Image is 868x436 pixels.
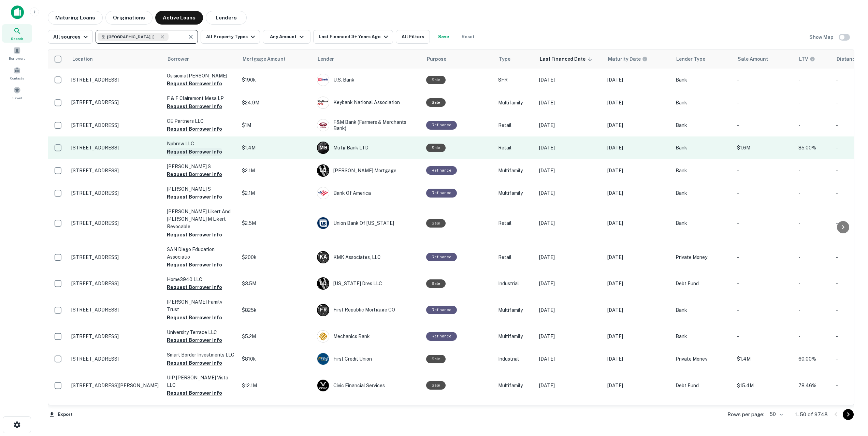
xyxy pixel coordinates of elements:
div: All sources [53,33,90,41]
p: $1M [242,121,310,129]
div: Civic Financial Services [317,379,419,392]
div: Sale [426,219,446,228]
p: Industrial [498,280,532,287]
h6: LTV [799,55,808,63]
p: - [737,121,792,129]
p: [DATE] [539,121,601,129]
p: L B [320,167,326,174]
div: Mechanics Bank [317,330,419,343]
span: Search [11,36,23,41]
p: [STREET_ADDRESS] [71,356,160,362]
span: Contacts [10,75,24,81]
button: Originations [105,11,153,25]
button: Request Borrower Info [167,359,222,367]
p: - [798,306,829,314]
p: F R [320,306,327,314]
p: Bank [676,189,730,197]
img: picture [317,331,329,342]
p: $2.5M [242,219,310,227]
span: Lender [318,55,334,63]
div: This loan purpose was for refinancing [426,332,457,340]
p: Multifamily [498,99,532,106]
span: Type [499,55,519,63]
p: [DATE] [539,189,601,197]
button: Reset [457,30,479,44]
h6: Maturity Date [608,55,641,63]
div: [PERSON_NAME] Mortgage [317,164,419,177]
p: $12.1M [242,382,310,389]
div: First Republic Mortgage CO [317,304,419,316]
p: $2.1M [242,189,310,197]
img: picture [317,119,329,131]
p: UIP [PERSON_NAME] Vista LLC [167,374,235,389]
p: Home3940 LLC [167,276,235,283]
span: Borrower [168,55,189,63]
div: Sale [426,381,446,390]
p: - [737,167,792,174]
div: [US_STATE] Dres LLC [317,277,419,290]
div: Sale [426,355,446,363]
th: Mortgage Amount [238,49,314,69]
button: Request Borrower Info [167,314,222,322]
span: Mortgage Amount [243,55,294,63]
a: Borrowers [2,44,32,62]
p: - [737,280,792,287]
th: Lender [314,49,423,69]
p: Multifamily [498,333,532,340]
button: Request Borrower Info [167,125,222,133]
p: [DATE] [607,333,669,340]
p: $2.1M [242,167,310,174]
button: Export [48,409,74,420]
p: [PERSON_NAME] [167,404,235,411]
button: Request Borrower Info [167,79,222,88]
p: - [798,333,829,340]
p: [DATE] [607,189,669,197]
p: [DATE] [539,306,601,314]
a: Search [2,24,32,43]
span: 60.00% [798,356,816,362]
p: [DATE] [607,355,669,363]
div: This loan purpose was for refinancing [426,306,457,314]
div: KMK Associates, LLC [317,251,419,263]
p: $825k [242,306,310,314]
p: [DATE] [607,382,669,389]
p: [DATE] [607,99,669,106]
p: Retail [498,121,532,129]
p: [DATE] [539,253,601,261]
p: Multifamily [498,306,532,314]
div: Sale [426,98,446,107]
button: All Filters [396,30,430,44]
p: Industrial [498,355,532,363]
a: Contacts [2,64,32,82]
p: Bank [676,219,730,227]
button: Request Borrower Info [167,102,222,111]
p: $200k [242,253,310,261]
button: Lenders [206,11,247,25]
button: Request Borrower Info [167,170,222,178]
div: F&M Bank (farmers & Merchants Bank) [317,119,419,131]
p: [STREET_ADDRESS] [71,77,160,83]
p: Multifamily [498,382,532,389]
img: picture [317,97,329,108]
button: Save your search to get updates of matches that match your search criteria. [433,30,454,44]
p: Bank [676,76,730,84]
div: Chat Widget [834,360,868,392]
p: Retail [498,253,532,261]
p: [STREET_ADDRESS] [71,168,160,174]
button: Request Borrower Info [167,389,222,397]
p: - [737,253,792,261]
p: Retail [498,219,532,227]
p: Private Money [676,253,730,261]
p: [STREET_ADDRESS] [71,122,160,128]
p: SFR [498,76,532,84]
span: 85.00% [798,145,816,150]
div: Union Bank Of [US_STATE] [317,217,419,229]
p: [DATE] [607,253,669,261]
p: [PERSON_NAME] Family Trust [167,298,235,313]
p: Bank [676,333,730,340]
p: Retail [498,144,532,151]
p: [DATE] [607,144,669,151]
div: This loan purpose was for refinancing [426,166,457,175]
